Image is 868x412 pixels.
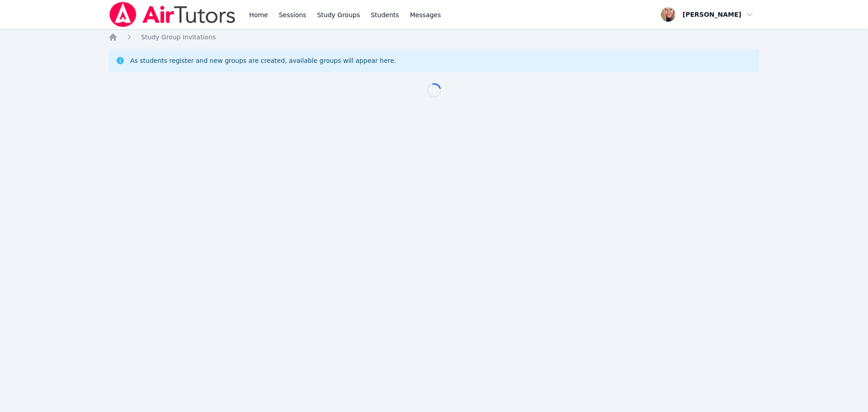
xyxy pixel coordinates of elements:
[108,33,759,42] nav: Breadcrumb
[141,33,216,41] span: Study Group Invitations
[108,2,236,27] img: Air Tutors
[130,56,396,65] div: As students register and new groups are created, available groups will appear here.
[141,33,216,42] a: Study Group Invitations
[410,10,441,19] span: Messages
